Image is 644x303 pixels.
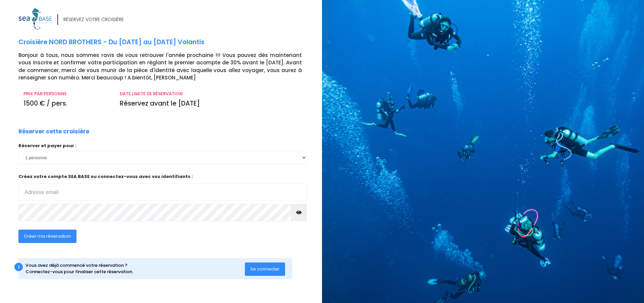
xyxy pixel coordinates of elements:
[18,127,89,136] p: Réserver cette croisière
[14,263,23,271] div: i
[18,173,307,201] p: Créez votre compte SEA BASE ou connectez-vous avec vos identifiants :
[250,266,280,272] span: Se connecter
[18,230,76,243] button: Créer ma réservation
[23,90,110,97] p: PRIX PAR PERSONNE
[18,142,307,149] p: Réserver et payer pour :
[18,8,52,30] img: logo_color1.png
[245,262,285,276] button: Se connecter
[18,38,317,47] p: Croisière NORD BROTHERS - Du [DATE] au [DATE] Volantis
[18,52,317,82] p: Bonjour à tous, nous sommes ravis de vous retrouver l'année prochaine !!! Vous pouvez dès mainten...
[120,90,302,97] p: DATE LIMITE DE RÉSERVATION
[25,262,245,275] div: Vous avez déjà commencé votre réservation ? Connectez-vous pour finaliser cette réservation.
[23,99,110,109] p: 1500 € / pers.
[245,266,285,271] a: Se connecter
[63,16,124,23] div: RÉSERVEZ VOTRE CROISIÈRE
[18,184,307,201] input: Adresse email
[120,99,302,109] p: Réservez avant le [DATE]
[24,233,71,239] span: Créer ma réservation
